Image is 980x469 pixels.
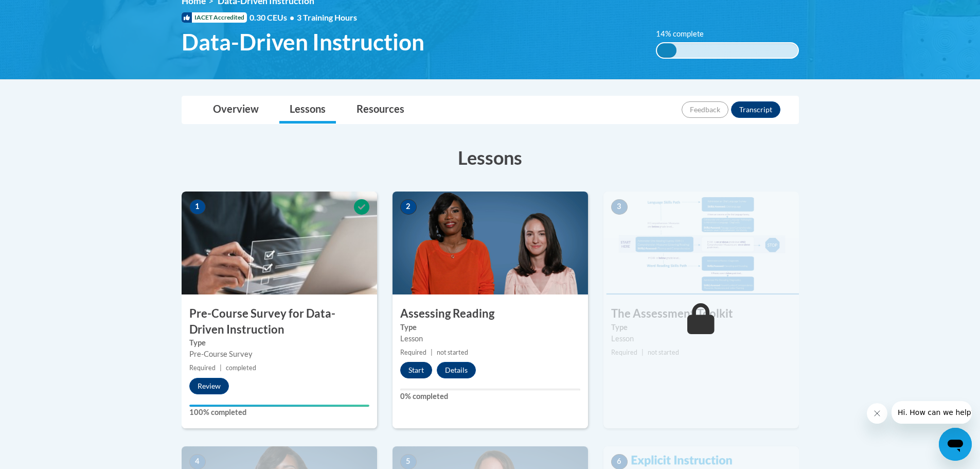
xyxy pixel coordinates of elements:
span: | [431,349,433,356]
span: • [290,12,294,22]
span: IACET Accredited [182,12,247,23]
span: | [220,364,222,372]
img: Course Image [603,192,799,294]
span: 3 Training Hours [297,12,357,22]
iframe: Close message [867,403,887,424]
div: 14% complete [657,43,676,58]
img: Course Image [393,192,588,294]
iframe: Message from company [892,401,972,424]
h3: Lessons [182,145,799,170]
a: Lessons [279,96,336,124]
h3: Assessing Reading [393,306,588,322]
label: Type [611,322,791,333]
div: Your progress [189,405,369,407]
button: Review [189,378,229,394]
span: Required [611,349,637,356]
div: Pre-Course Survey [189,349,369,360]
label: Type [400,322,580,333]
span: Data-Driven Instruction [182,28,424,56]
span: 1 [189,199,206,215]
button: Transcript [731,101,780,118]
label: Type [189,337,369,349]
div: Lesson [400,333,580,344]
button: Start [400,362,432,378]
button: Feedback [682,101,728,118]
span: Hi. How can we help? [6,7,83,15]
span: Required [189,364,216,372]
label: 100% completed [189,407,369,418]
span: Required [400,349,426,356]
img: Course Image [182,192,377,294]
a: Overview [203,96,269,124]
h3: The Assessment Toolkit [603,306,799,322]
button: Details [437,362,476,378]
a: Resources [346,96,415,124]
label: 0% completed [400,391,580,402]
span: | [642,349,644,356]
div: Lesson [611,333,791,344]
span: 0.30 CEUs [250,12,297,23]
h3: Pre-Course Survey for Data-Driven Instruction [182,306,377,338]
span: completed [226,364,256,372]
iframe: Button to launch messaging window [939,428,972,461]
label: 14% complete [656,28,715,40]
span: 2 [400,199,417,215]
span: 3 [611,199,628,215]
span: not started [648,349,679,356]
span: not started [437,349,468,356]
